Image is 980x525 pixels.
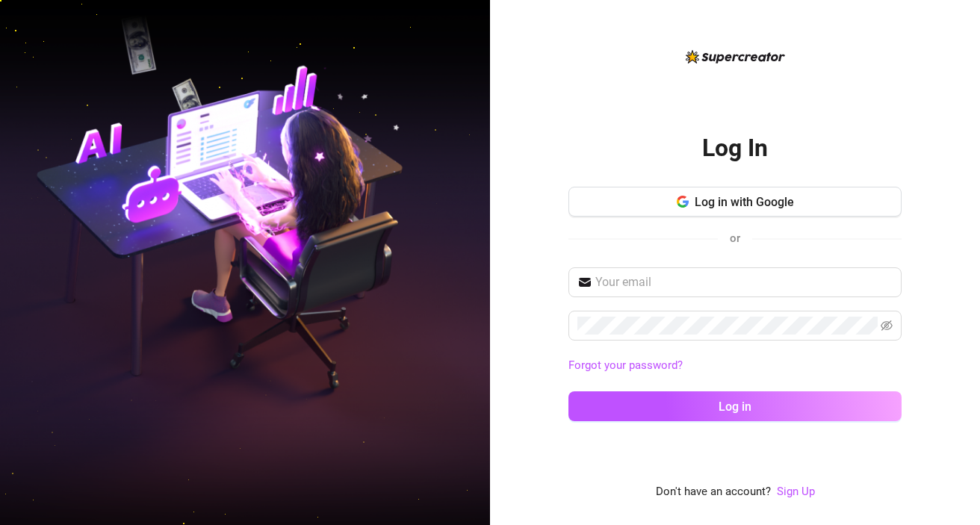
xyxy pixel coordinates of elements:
[568,357,902,375] a: Forgot your password?
[595,273,893,291] input: Your email
[719,400,751,414] span: Log in
[568,358,683,372] a: Forgot your password?
[777,485,815,498] a: Sign Up
[695,195,794,209] span: Log in with Google
[686,50,785,63] img: logo-BBDzfeDw.svg
[656,483,771,501] span: Don't have an account?
[568,391,902,421] button: Log in
[881,320,893,332] span: eye-invisible
[730,232,740,245] span: or
[568,187,902,217] button: Log in with Google
[702,133,768,164] h2: Log In
[777,483,815,501] a: Sign Up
